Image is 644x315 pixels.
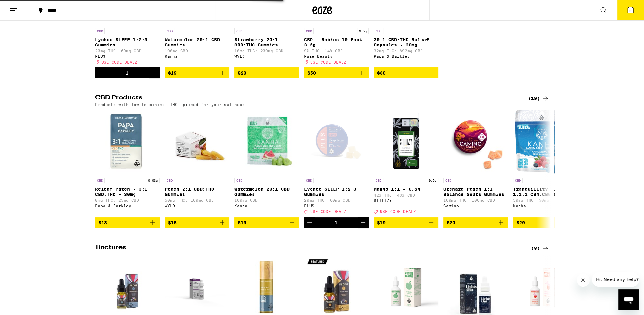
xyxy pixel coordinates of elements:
[443,110,508,217] a: Open page for Orchard Peach 1:1 Balance Sours Gummies from Camino
[618,289,639,310] iframe: Button to launch messaging window
[513,198,578,202] p: 50mg THC: 50mg CBD
[95,204,160,208] div: Papa & Barkley
[95,244,518,252] h2: Tinctures
[95,28,105,34] p: CBD
[374,37,438,47] p: 30:1 CBD:THC Releaf Capsules - 30mg
[146,178,160,183] p: 0.03g
[165,204,229,208] div: WYLD
[95,187,160,197] p: Releaf Patch - 3:1 CBD:THC - 30mg
[513,204,578,208] div: Kanha
[374,110,438,174] img: STIIIZY - Mango 1:1 - 0.5g
[374,110,438,217] a: Open page for Mango 1:1 - 0.5g from STIIIZY
[234,37,299,47] p: Strawberry 20:1 CBD:THC Gummies
[443,204,508,208] div: Camino
[307,70,316,76] span: $50
[380,210,416,214] span: USE CODE DEALZ
[310,210,346,214] span: USE CODE DEALZ
[304,178,314,183] p: CBD
[335,220,338,225] div: 1
[528,95,549,102] a: (19)
[513,110,578,217] a: Open page for Tranquillity Sleep 1:1:1 CBN:CBG Gummies from Kanha
[95,102,247,107] p: Products with low to minimal THC, primed for your wellness.
[374,198,438,203] div: STIIIZY
[427,178,438,183] p: 0.5g
[168,220,177,225] span: $18
[304,198,369,202] p: 20mg THC: 60mg CBD
[304,110,369,217] a: Open page for Lychee SLEEP 1:2:3 Gummies from PLUS
[374,217,438,228] button: Add to bag
[238,70,246,76] span: $20
[165,54,229,58] div: Kanha
[374,178,383,183] p: CBD
[531,244,549,252] a: (8)
[304,187,369,197] p: Lychee SLEEP 1:2:3 Gummies
[304,217,315,228] button: Decrement
[374,54,438,58] div: Papa & Barkley
[95,110,160,174] img: Papa & Barkley - Releaf Patch - 3:1 CBD:THC - 30mg
[165,217,229,228] button: Add to bag
[443,198,508,202] p: 100mg THC: 100mg CBD
[357,28,369,34] p: 3.5g
[304,54,369,58] div: Pure Beauty
[95,198,160,202] p: 8mg THC: 23mg CBD
[304,204,369,208] div: PLUS
[513,178,523,183] p: CBD
[234,198,299,202] p: 100mg CBD
[101,60,137,64] span: USE CODE DEALZ
[95,110,160,217] a: Open page for Releaf Patch - 3:1 CBD:THC - 30mg from Papa & Barkley
[95,49,160,53] p: 20mg THC: 60mg CBD
[98,220,107,225] span: $13
[304,49,369,53] p: 9% THC: 14% CBD
[165,110,229,217] a: Open page for Peach 2:1 CBD:THC Gummies from WYLD
[374,28,383,34] p: CBD
[443,110,508,174] img: Camino - Orchard Peach 1:1 Balance Sours Gummies
[374,49,438,53] p: 32mg THC: 892mg CBD
[168,70,177,76] span: $19
[304,37,369,47] p: CBD - Babies 10 Pack - 3.5g
[149,67,160,78] button: Increment
[165,37,229,47] p: Watermelon 20:1 CBD Gummies
[234,110,299,174] img: Kanha - Watermelon 20:1 CBD Gummies
[234,178,244,183] p: CBD
[234,28,244,34] p: CBD
[374,193,438,197] p: 42% THC: 43% CBD
[513,217,578,228] button: Add to bag
[95,178,105,183] p: CBD
[234,217,299,228] button: Add to bag
[447,220,455,225] span: $20
[165,110,229,174] img: WYLD - Peach 2:1 CBD:THC Gummies
[516,220,525,225] span: $20
[443,217,508,228] button: Add to bag
[310,60,346,64] span: USE CODE DEALZ
[165,67,229,78] button: Add to bag
[443,187,508,197] p: Orchard Peach 1:1 Balance Sours Gummies
[592,272,639,287] iframe: Message from company
[617,0,644,20] button: 3
[95,67,106,78] button: Decrement
[165,187,229,197] p: Peach 2:1 CBD:THC Gummies
[234,49,299,53] p: 10mg THC: 200mg CBD
[234,54,299,58] div: WYLD
[358,217,369,228] button: Increment
[234,204,299,208] div: Kanha
[234,187,299,197] p: Watermelon 20:1 CBD Gummies
[577,274,590,287] iframe: Close message
[238,220,246,225] span: $19
[377,70,386,76] span: $80
[165,28,174,34] p: CBD
[95,37,160,47] p: Lychee SLEEP 1:2:3 Gummies
[304,28,314,34] p: CBD
[95,54,160,58] div: PLUS
[515,110,575,174] img: Kanha - Tranquillity Sleep 1:1:1 CBN:CBG Gummies
[234,110,299,217] a: Open page for Watermelon 20:1 CBD Gummies from Kanha
[374,187,438,192] p: Mango 1:1 - 0.5g
[95,217,160,228] button: Add to bag
[126,70,129,76] div: 1
[513,187,578,197] p: Tranquillity Sleep 1:1:1 CBN:CBG Gummies
[443,178,453,183] p: CBD
[374,67,438,78] button: Add to bag
[165,198,229,202] p: 50mg THC: 100mg CBD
